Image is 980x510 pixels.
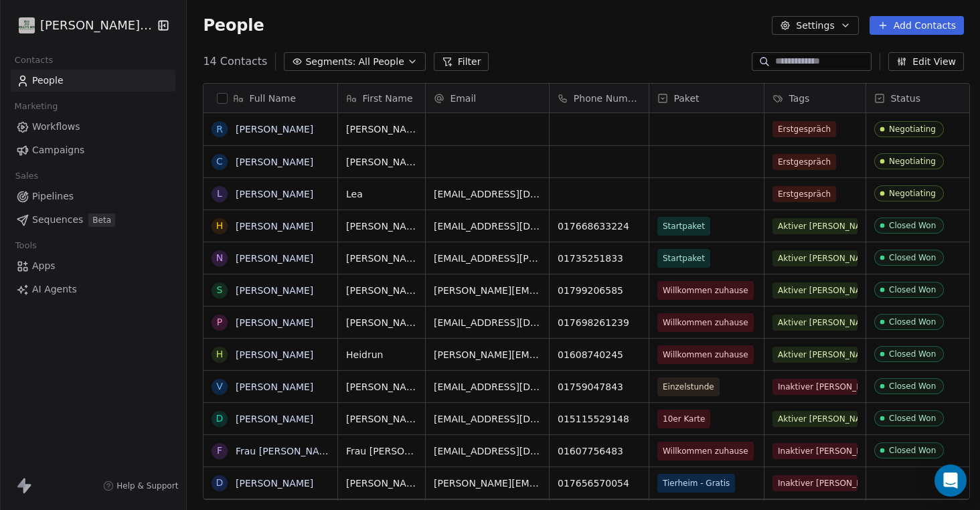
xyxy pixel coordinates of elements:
[346,348,417,361] span: Heidrun
[772,16,858,35] button: Settings
[236,317,313,328] a: [PERSON_NAME]
[217,283,223,297] div: S
[236,221,313,232] a: [PERSON_NAME]
[9,166,44,186] span: Sales
[11,209,175,231] a: SequencesBeta
[772,443,857,459] span: Inaktiver [PERSON_NAME]
[346,252,417,265] span: [PERSON_NAME]
[236,478,313,489] a: [PERSON_NAME]
[217,444,222,458] div: F
[346,444,417,458] span: Frau [PERSON_NAME]
[88,214,115,227] span: Beta
[434,284,541,297] span: [PERSON_NAME][EMAIL_ADDRESS][PERSON_NAME][DOMAIN_NAME]
[434,220,541,233] span: [EMAIL_ADDRESS][DOMAIN_NAME]
[346,155,417,169] span: [PERSON_NAME]
[236,157,313,167] a: [PERSON_NAME]
[434,477,541,490] span: [PERSON_NAME][EMAIL_ADDRESS][DOMAIN_NAME]
[663,444,748,458] span: Willkommen zuhause
[11,185,175,207] a: Pipelines
[772,347,857,363] span: Aktiver [PERSON_NAME]
[426,84,549,112] div: Email
[217,187,222,201] div: L
[305,55,355,69] span: Segments:
[203,113,338,501] div: grid
[32,259,56,273] span: Apps
[32,213,83,227] span: Sequences
[889,157,936,166] div: Negotiating
[32,143,84,157] span: Campaigns
[236,446,418,456] a: Frau [PERSON_NAME] [PERSON_NAME]
[789,92,809,105] span: Tags
[558,252,641,265] span: 01735251833
[450,92,476,105] span: Email
[346,220,417,233] span: [PERSON_NAME]
[558,380,641,394] span: 01759047843
[346,187,417,201] span: Lea
[203,54,267,70] span: 14 Contacts
[772,121,836,137] span: Erstgespräch
[32,120,80,134] span: Workflows
[550,84,649,112] div: Phone Number
[889,253,936,262] div: Closed Won
[434,316,541,329] span: [EMAIL_ADDRESS][DOMAIN_NAME]
[663,348,748,361] span: Willkommen zuhause
[558,477,641,490] span: 017656570054
[772,475,857,491] span: Inaktiver [PERSON_NAME]
[663,252,705,265] span: Startpaket
[772,379,857,395] span: Inaktiver [PERSON_NAME]
[216,412,224,426] div: D
[888,52,964,71] button: Edit View
[772,282,857,299] span: Aktiver [PERSON_NAME]
[249,92,296,105] span: Full Name
[772,411,857,427] span: Aktiver [PERSON_NAME]
[558,316,641,329] span: 017698261239
[346,380,417,394] span: [PERSON_NAME]
[346,477,417,490] span: [PERSON_NAME]
[236,349,313,360] a: [PERSON_NAME]
[934,464,967,497] div: Open Intercom Messenger
[434,412,541,426] span: [EMAIL_ADDRESS][DOMAIN_NAME]
[40,17,153,34] span: [PERSON_NAME]'s Way
[772,186,836,202] span: Erstgespräch
[663,284,748,297] span: Willkommen zuhause
[217,379,224,394] div: V
[434,380,541,394] span: [EMAIL_ADDRESS][DOMAIN_NAME]
[434,187,541,201] span: [EMAIL_ADDRESS][DOMAIN_NAME]
[19,17,35,33] img: Molly%20default%20logo.png
[889,221,936,230] div: Closed Won
[663,380,714,394] span: Einzelstunde
[574,92,641,105] span: Phone Number
[663,316,748,329] span: Willkommen zuhause
[358,55,404,69] span: All People
[434,348,541,361] span: [PERSON_NAME][EMAIL_ADDRESS][DOMAIN_NAME]
[203,15,264,35] span: People
[663,220,705,233] span: Startpaket
[216,476,224,490] div: D
[889,285,936,294] div: Closed Won
[236,381,313,392] a: [PERSON_NAME]
[673,92,699,105] span: Paket
[32,74,64,88] span: People
[217,155,224,169] div: C
[764,84,866,112] div: Tags
[216,347,224,361] div: H
[772,250,857,266] span: Aktiver [PERSON_NAME]
[434,444,541,458] span: [EMAIL_ADDRESS][DOMAIN_NAME]
[362,92,412,105] span: First Name
[889,381,936,391] div: Closed Won
[9,50,59,70] span: Contacts
[772,218,857,234] span: Aktiver [PERSON_NAME]
[346,284,417,297] span: [PERSON_NAME]
[346,316,417,329] span: [PERSON_NAME]
[216,251,223,265] div: N
[11,139,175,161] a: Campaigns
[889,446,936,455] div: Closed Won
[103,481,178,491] a: Help & Support
[558,444,641,458] span: 01607756483
[889,349,936,359] div: Closed Won
[889,317,936,327] div: Closed Won
[434,252,541,265] span: [EMAIL_ADDRESS][PERSON_NAME][DOMAIN_NAME]
[32,189,74,203] span: Pipelines
[338,84,425,112] div: First Name
[663,412,705,426] span: 10er Karte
